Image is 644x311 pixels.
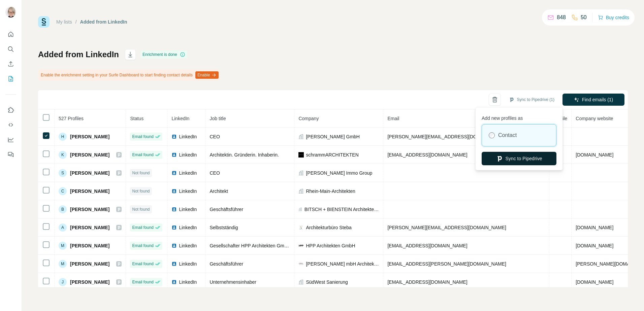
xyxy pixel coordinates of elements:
span: LinkedIn [179,170,197,176]
span: [PERSON_NAME] mbH Architekten+ Ingenieure [306,261,379,267]
span: [DOMAIN_NAME] [576,243,613,248]
img: LinkedIn logo [171,279,177,285]
span: Email found [132,224,153,231]
img: LinkedIn logo [171,134,177,139]
label: Contact [498,131,517,139]
img: LinkedIn logo [171,261,177,267]
img: company-logo [298,225,304,230]
span: CEO [210,134,220,139]
span: Rhein-Main-Architekten [306,188,355,195]
div: H [59,133,67,141]
img: company-logo [298,243,304,248]
span: [EMAIL_ADDRESS][DOMAIN_NAME] [387,152,467,158]
span: Email found [132,279,153,285]
span: Architektin. Gründerin. Inhaberin. [210,152,279,158]
span: Not found [132,188,150,194]
span: [EMAIL_ADDRESS][DOMAIN_NAME] [387,243,467,248]
div: B [59,205,67,213]
span: [PERSON_NAME] [70,224,109,231]
button: Quick start [5,28,16,40]
div: S [59,169,67,177]
p: 50 [581,13,587,22]
span: Company website [576,116,613,121]
img: LinkedIn logo [171,225,177,230]
span: [PERSON_NAME][EMAIL_ADDRESS][DOMAIN_NAME] [387,225,506,230]
span: CEO [210,170,220,176]
button: Buy credits [598,13,629,22]
img: LinkedIn logo [171,152,177,158]
div: M [59,260,67,268]
div: J [59,278,67,286]
span: Unternehmensinhaber [210,279,256,285]
span: [EMAIL_ADDRESS][DOMAIN_NAME] [387,279,467,285]
span: [PERSON_NAME] [70,151,109,158]
button: Enrich CSV [5,58,16,70]
div: A [59,223,67,232]
span: Architekt [210,188,228,194]
p: 848 [557,13,566,22]
button: Use Surfe on LinkedIn [5,104,16,116]
span: LinkedIn [179,224,197,231]
img: Surfe Logo [38,16,50,28]
span: SüdWest Sanierung [306,279,348,285]
span: Email found [132,134,153,140]
a: My lists [56,19,72,25]
span: Status [130,116,143,121]
button: Enable [195,71,219,79]
span: LinkedIn [179,242,197,249]
li: / [75,19,77,25]
span: [PERSON_NAME] [70,206,109,213]
span: schrammARCHITEKTEN [306,151,358,158]
span: [PERSON_NAME] [70,242,109,249]
div: Added from LinkedIn [80,19,127,25]
span: Geschäftsführer [210,261,243,267]
span: BITSCH + BIENSTEIN Architekten BDA PartGmbB [304,206,379,213]
span: LinkedIn [179,188,197,195]
span: Job title [210,116,226,121]
span: [PERSON_NAME] [70,261,109,267]
span: [PERSON_NAME] [70,133,109,140]
span: LinkedIn [179,151,197,158]
span: Not found [132,206,150,212]
img: LinkedIn logo [171,188,177,194]
button: Sync to Pipedrive [482,152,556,165]
span: [PERSON_NAME] [70,170,109,176]
span: [PERSON_NAME] GmbH [306,133,359,140]
p: Add new profiles as [482,112,556,122]
span: LinkedIn [171,116,189,121]
span: [EMAIL_ADDRESS][PERSON_NAME][DOMAIN_NAME] [387,261,506,267]
span: LinkedIn [179,261,197,267]
img: LinkedIn logo [171,170,177,176]
span: Find emails (1) [582,96,613,103]
div: K [59,151,67,159]
button: Use Surfe API [5,119,16,131]
button: Dashboard [5,134,16,146]
span: Email found [132,152,153,158]
button: Feedback [5,148,16,161]
span: Geschäftsführer [210,207,243,212]
span: [DOMAIN_NAME] [576,152,613,158]
button: Search [5,43,16,55]
span: Email found [132,261,153,267]
button: Find emails (1) [562,94,624,106]
button: My lists [5,73,16,85]
div: Enable the enrichment setting in your Surfe Dashboard to start finding contact details [38,69,220,81]
img: Avatar [5,7,16,18]
span: LinkedIn [179,133,197,140]
div: Enrichment is done [140,50,187,59]
span: [DOMAIN_NAME] [576,279,613,285]
span: Architekturbüro Steba [306,224,351,231]
span: Selbstständig [210,225,238,230]
img: LinkedIn logo [171,243,177,248]
span: Gesellschafter HPP Architekten GmbH [210,243,290,248]
span: [PERSON_NAME][EMAIL_ADDRESS][DOMAIN_NAME][PERSON_NAME] [387,134,545,139]
span: Company [298,116,319,121]
span: 527 Profiles [59,116,84,121]
button: Sync to Pipedrive (1) [504,95,559,105]
img: LinkedIn logo [171,207,177,212]
span: Email [387,116,399,121]
span: LinkedIn [179,279,197,285]
img: company-logo [298,261,304,267]
img: company-logo [298,152,304,158]
div: M [59,242,67,250]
